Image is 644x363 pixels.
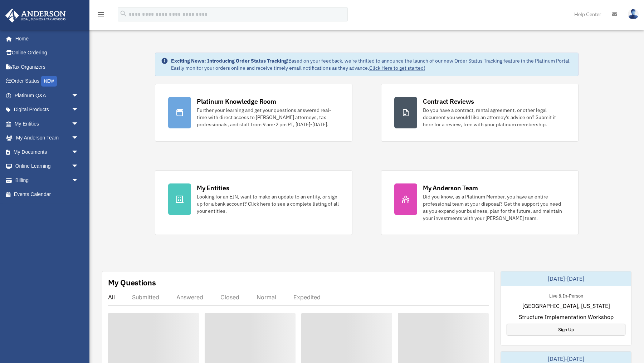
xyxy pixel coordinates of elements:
div: Platinum Knowledge Room [197,97,276,106]
div: My Anderson Team [423,183,478,192]
span: arrow_drop_down [72,159,86,174]
a: My Anderson Teamarrow_drop_down [5,131,89,145]
span: arrow_drop_down [72,103,86,117]
div: My Entities [197,183,229,192]
a: My Entities Looking for an EIN, want to make an update to an entity, or sign up for a bank accoun... [155,170,352,235]
strong: Exciting News: Introducing Order Status Tracking! [171,58,288,64]
div: Did you know, as a Platinum Member, you have an entire professional team at your disposal? Get th... [423,193,565,222]
a: Order StatusNEW [5,74,89,89]
span: arrow_drop_down [72,88,86,103]
div: NEW [41,76,57,87]
img: User Pic [628,9,639,19]
div: Based on your feedback, we're thrilled to announce the launch of our new Order Status Tracking fe... [171,57,572,72]
span: arrow_drop_down [72,131,86,146]
a: Online Learningarrow_drop_down [5,159,89,173]
a: Platinum Q&Aarrow_drop_down [5,88,89,103]
span: arrow_drop_down [72,173,86,188]
a: Online Ordering [5,46,89,60]
div: Live & In-Person [543,291,589,299]
div: Closed [220,294,239,301]
div: [DATE]-[DATE] [501,271,631,286]
a: Sign Up [507,324,625,335]
div: Answered [176,294,203,301]
a: Tax Organizers [5,60,89,74]
a: Contract Reviews Do you have a contract, rental agreement, or other legal document you would like... [381,84,579,142]
div: All [108,294,115,301]
div: Do you have a contract, rental agreement, or other legal document you would like an attorney's ad... [423,107,565,128]
img: Anderson Advisors Platinum Portal [3,9,68,23]
span: arrow_drop_down [72,117,86,131]
a: Click Here to get started! [369,65,425,71]
a: menu [97,13,105,19]
div: Contract Reviews [423,97,474,106]
div: My Questions [108,277,156,288]
span: [GEOGRAPHIC_DATA], [US_STATE] [522,301,610,310]
a: Home [5,31,86,46]
div: Looking for an EIN, want to make an update to an entity, or sign up for a bank account? Click her... [197,193,339,215]
span: Structure Implementation Workshop [519,313,614,321]
a: Platinum Knowledge Room Further your learning and get your questions answered real-time with dire... [155,84,352,142]
i: search [119,10,127,18]
a: My Anderson Team Did you know, as a Platinum Member, you have an entire professional team at your... [381,170,579,235]
a: My Documentsarrow_drop_down [5,145,89,159]
i: menu [97,10,105,19]
div: Expedited [293,294,321,301]
a: Digital Productsarrow_drop_down [5,103,89,117]
a: Billingarrow_drop_down [5,173,89,187]
div: Submitted [132,294,159,301]
div: Further your learning and get your questions answered real-time with direct access to [PERSON_NAM... [197,107,339,128]
a: My Entitiesarrow_drop_down [5,117,89,131]
span: arrow_drop_down [72,145,86,160]
a: Events Calendar [5,187,89,202]
div: Normal [257,294,276,301]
